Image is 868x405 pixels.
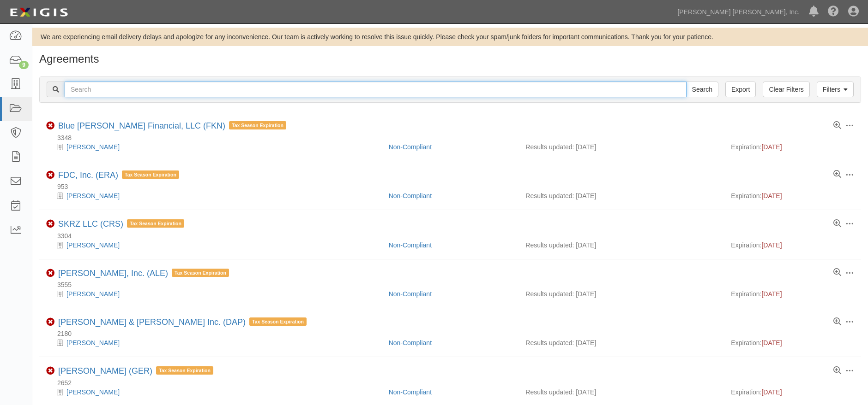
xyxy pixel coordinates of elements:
span: Tax Season Expiration [127,219,184,228]
a: FDC, Inc. (ERA) [58,170,118,180]
div: Donald Krzesniak [46,241,382,250]
div: Paula Jewell [46,142,382,152]
a: Non-Compliant [389,241,432,249]
div: 953 [46,182,861,191]
input: Search [65,82,687,97]
div: 2652 [46,378,861,387]
input: Search [686,82,718,97]
a: View results summary [833,367,841,375]
span: Tax Season Expiration [172,269,229,277]
a: View results summary [833,170,841,179]
div: Results updated: [DATE] [525,338,717,347]
div: Results updated: [DATE] [525,387,717,397]
div: Franklin D. Cooper, Jr. [46,191,382,200]
a: [PERSON_NAME], Inc. (ALE) [58,269,168,278]
div: Expiration: [731,338,854,347]
a: View results summary [833,220,841,228]
a: View results summary [833,269,841,277]
a: SKRZ LLC (CRS) [58,219,123,229]
a: [PERSON_NAME] [66,339,120,346]
a: [PERSON_NAME] (GER) [58,366,152,376]
div: Expiration: [731,191,854,200]
div: 3555 [46,280,861,289]
div: Expiration: [731,387,854,397]
div: Results updated: [DATE] [525,289,717,299]
i: Non-Compliant [46,367,54,375]
a: View results summary [833,318,841,326]
i: Non-Compliant [46,171,54,179]
div: Mericia Mills [46,289,382,299]
div: Paramjit K. Nijjar [46,387,382,397]
i: Non-Compliant [46,318,54,326]
i: Non-Compliant [46,220,54,228]
div: Blue Jay Financial, LLC (FKN) [58,121,286,131]
div: FDC, Inc. (ERA) [58,170,179,181]
a: [PERSON_NAME] [PERSON_NAME], Inc. [673,3,804,21]
a: Non-Compliant [389,143,432,151]
div: Results updated: [DATE] [525,241,717,250]
span: [DATE] [761,339,782,346]
span: [DATE] [761,143,782,151]
a: [PERSON_NAME] [66,290,120,298]
div: Mericia Mills, Inc. (ALE) [58,269,229,279]
div: We are experiencing email delivery delays and apologize for any inconvenience. Our team is active... [32,32,868,41]
div: Expiration: [731,289,854,299]
span: [DATE] [761,241,782,249]
a: Non-Compliant [389,192,432,200]
div: Results updated: [DATE] [525,191,717,200]
a: [PERSON_NAME] [66,192,120,200]
span: [DATE] [761,290,782,298]
a: [PERSON_NAME] [66,143,120,151]
h1: Agreements [39,53,861,65]
div: SKRZ LLC (CRS) [58,219,184,229]
a: Non-Compliant [389,388,432,396]
a: Non-Compliant [389,290,432,298]
div: Results updated: [DATE] [525,142,717,152]
a: View results summary [833,122,841,130]
a: Blue [PERSON_NAME] Financial, LLC (FKN) [58,121,225,130]
i: Help Center - Complianz [828,6,839,18]
div: 3348 [46,133,861,142]
span: Tax Season Expiration [229,121,286,129]
span: [DATE] [761,192,782,200]
div: 3304 [46,231,861,241]
a: [PERSON_NAME] [66,388,120,396]
a: Non-Compliant [389,339,432,346]
i: Non-Compliant [46,269,54,277]
div: 9 [19,61,29,69]
div: 2180 [46,329,861,338]
span: Tax Season Expiration [156,366,213,375]
img: logo-5460c22ac91f19d4615b14bd174203de0afe785f0fc80cf4dbbc73dc1793850b.png [7,4,71,21]
i: Non-Compliant [46,122,54,130]
a: Clear Filters [763,82,809,97]
span: Tax Season Expiration [122,170,179,179]
a: [PERSON_NAME] & [PERSON_NAME] Inc. (DAP) [58,317,246,327]
div: Al Johnson [46,338,382,347]
a: Filters [817,82,854,97]
div: Paramjit K. Nijjar (GER) [58,366,213,376]
div: Expiration: [731,241,854,250]
div: Expiration: [731,142,854,152]
div: William & Johnson Inc. (DAP) [58,317,307,328]
span: Tax Season Expiration [249,317,307,326]
a: [PERSON_NAME] [66,241,120,249]
span: [DATE] [761,388,782,396]
a: Export [725,82,756,97]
